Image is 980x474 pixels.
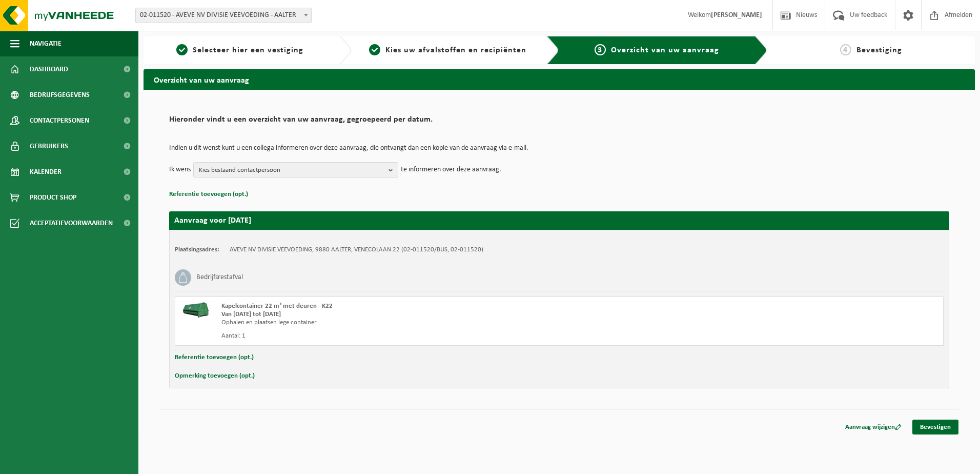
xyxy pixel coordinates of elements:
span: Kalender [30,159,62,185]
p: Indien u dit wenst kunt u een collega informeren over deze aanvraag, die ontvangt dan een kopie v... [169,145,949,152]
span: 1 [176,44,188,55]
a: 2Kies uw afvalstoffen en recipiënten [357,44,539,56]
span: Kies uw afvalstoffen en recipiënten [385,46,526,54]
button: Referentie toevoegen (opt.) [175,351,254,364]
td: AVEVE NV DIVISIE VEEVOEDING, 9880 AALTER, VENECOLAAN 22 (02-011520/BUS, 02-011520) [230,246,483,254]
span: Kies bestaand contactpersoon [199,163,384,178]
h3: Bedrijfsrestafval [196,269,243,286]
button: Opmerking toevoegen (opt.) [175,369,255,383]
span: Overzicht van uw aanvraag [611,46,719,54]
a: Aanvraag wijzigen [838,420,909,434]
span: 02-011520 - AVEVE NV DIVISIE VEEVOEDING - AALTER [135,8,312,23]
span: Kapelcontainer 22 m³ met deuren - K22 [221,303,333,309]
strong: Van [DATE] tot [DATE] [221,311,281,318]
span: 02-011520 - AVEVE NV DIVISIE VEEVOEDING - AALTER [136,8,311,23]
strong: Plaatsingsadres: [175,246,219,253]
a: Bevestigen [912,420,958,434]
span: 4 [840,44,851,55]
div: Ophalen en plaatsen lege container [221,319,600,327]
p: Ik wens [169,162,191,177]
a: 1Selecteer hier een vestiging [149,44,331,56]
strong: Aanvraag voor [DATE] [174,216,251,225]
span: Product Shop [30,185,76,210]
h2: Overzicht van uw aanvraag [144,69,975,89]
span: Acceptatievoorwaarden [30,210,113,236]
span: Selecteer hier een vestiging [193,46,303,54]
span: Bevestiging [856,46,902,54]
button: Kies bestaand contactpersoon [193,162,398,177]
span: 3 [595,44,606,55]
button: Referentie toevoegen (opt.) [169,188,248,201]
span: Gebruikers [30,133,68,159]
span: Navigatie [30,31,62,56]
img: HK-XK-22-GN-00.png [180,302,211,318]
p: te informeren over deze aanvraag. [401,162,501,177]
strong: [PERSON_NAME] [711,11,762,19]
span: Bedrijfsgegevens [30,82,90,108]
div: Aantal: 1 [221,332,600,340]
span: Contactpersonen [30,108,89,133]
h2: Hieronder vindt u een overzicht van uw aanvraag, gegroepeerd per datum. [169,115,949,129]
span: Dashboard [30,56,68,82]
span: 2 [369,44,380,55]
